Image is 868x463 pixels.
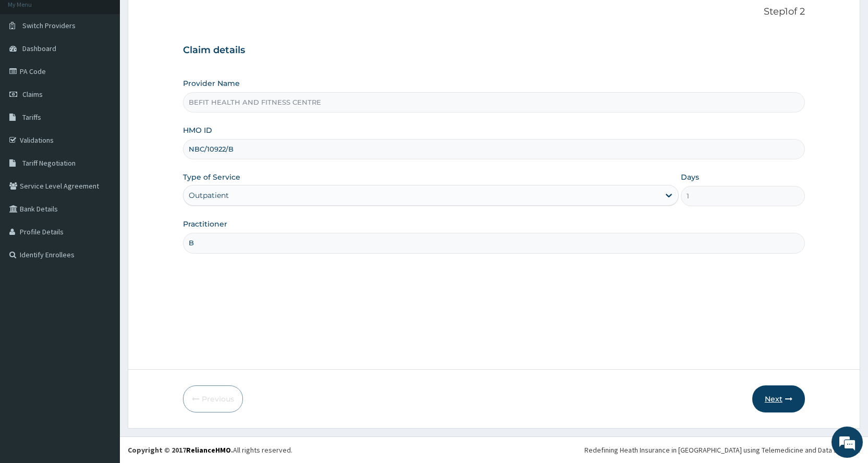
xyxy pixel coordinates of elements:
label: HMO ID [183,125,212,135]
strong: Copyright © 2017 . [128,445,233,455]
label: Days [681,172,699,182]
button: Previous [183,385,243,412]
span: Dashboard [22,44,56,53]
img: d_794563401_company_1708531726252_794563401 [19,52,42,78]
label: Practitioner [183,219,227,229]
textarea: Type your message and hit 'Enter' [5,284,199,321]
span: Switch Providers [22,21,76,30]
a: RelianceHMO [186,445,231,455]
input: Enter Name [183,233,805,253]
span: Tariff Negotiation [22,158,76,168]
h3: Claim details [183,45,805,56]
span: Claims [22,90,43,99]
label: Type of Service [183,172,240,182]
label: Provider Name [183,78,240,89]
span: We're online! [60,131,144,236]
input: Enter HMO ID [183,139,805,159]
button: Next [752,385,805,412]
span: Tariffs [22,112,41,122]
div: Chat with us now [54,58,175,72]
p: Step 1 of 2 [183,6,805,18]
div: Minimize live chat window [171,5,196,30]
footer: All rights reserved. [120,436,868,463]
div: Redefining Heath Insurance in [GEOGRAPHIC_DATA] using Telemedicine and Data Science! [584,445,860,455]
